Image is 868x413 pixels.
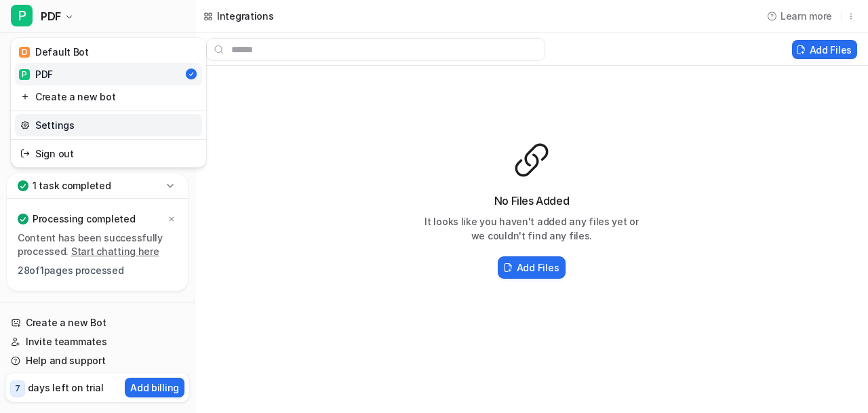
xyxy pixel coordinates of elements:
[423,193,640,209] h3: No Files Added
[517,260,559,275] h2: Add Files
[19,47,30,58] span: D
[15,85,202,108] a: Create a new bot
[5,60,189,79] a: History
[8,157,18,166] img: expand menu
[792,40,857,59] button: Add Files
[19,45,89,59] div: Default Bot
[5,80,189,99] a: Reports
[5,313,189,332] a: Create a new Bot
[217,9,274,23] div: Integrations
[5,332,189,351] a: Invite teammates
[33,179,111,193] p: 1 task completed
[5,41,189,60] a: Chat
[20,90,30,104] img: reset
[11,38,206,168] div: PPDF
[11,5,33,26] span: P
[423,214,640,243] p: It looks like you haven't added any files yet or we couldn't find any files.
[28,380,104,395] p: days left on trial
[33,212,135,226] p: Processing completed
[5,119,189,138] a: Customize
[15,114,202,136] a: Settings
[18,264,177,277] p: 28 of 1 pages processed
[20,118,30,132] img: reset
[18,231,177,258] p: Content has been successfully processed.
[41,7,61,26] span: PDF
[20,146,30,161] img: reset
[5,351,189,370] a: Help and support
[5,100,189,119] a: Articles
[19,67,53,81] div: PDF
[19,69,30,80] span: P
[781,9,832,23] span: Learn more
[71,245,159,257] a: Start chatting here
[15,382,20,395] p: 7
[130,380,179,395] p: Add billing
[15,142,202,165] a: Sign out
